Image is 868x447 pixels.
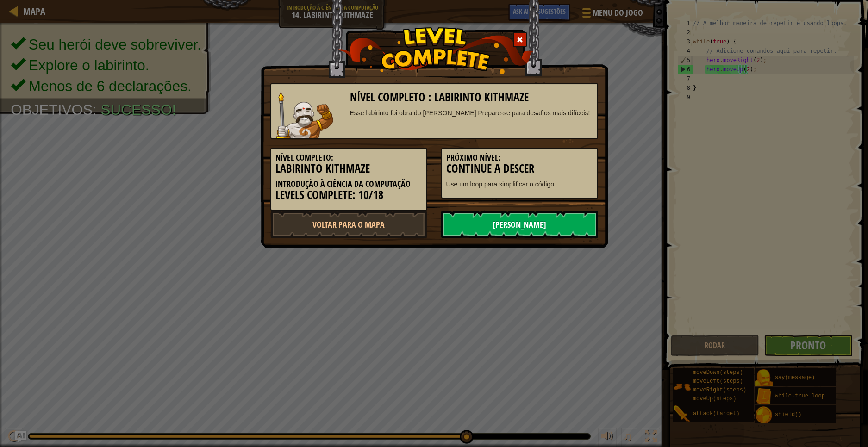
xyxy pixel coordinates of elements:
[350,91,593,104] h3: Nível Completo : Labirinto Kithmaze
[275,162,422,175] h3: Labirinto Kithmaze
[446,162,593,175] h3: Continue a Descer
[275,153,422,162] h5: Nível Completo:
[270,211,427,238] a: Voltar para o Mapa
[446,153,593,162] h5: Próximo Nível:
[350,108,593,118] div: Esse labirinto foi obra do [PERSON_NAME] Prepare-se para desafios mais difíceis!
[446,180,593,189] p: Use um loop para simplificar o código.
[275,180,422,189] h5: Introdução à Ciência da Computação
[275,189,422,201] h3: Levels Complete: 10/18
[335,27,533,74] img: level_complete.png
[441,211,598,238] a: [PERSON_NAME]
[276,92,333,138] img: goliath.png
